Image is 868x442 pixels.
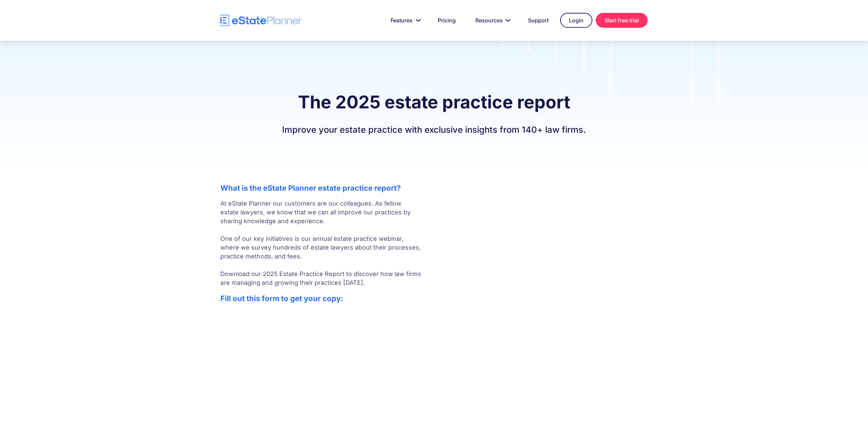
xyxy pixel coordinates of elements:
a: Pricing [430,14,464,27]
a: Login [560,13,592,28]
a: Support [520,14,557,27]
a: Start free trial [596,13,648,28]
h2: Fill out this form to get your copy: [220,294,421,303]
p: At eState Planner our customers are our colleagues. As fellow estate lawyers, we know that we can... [220,199,421,287]
strong: The 2025 estate practice report [298,91,570,113]
a: Features [382,14,426,27]
a: Resources [467,14,516,27]
strong: Improve your estate practice with exclusive insights from 140+ law firms. [282,124,586,135]
h2: What is the eState Planner estate practice report? [220,184,421,192]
